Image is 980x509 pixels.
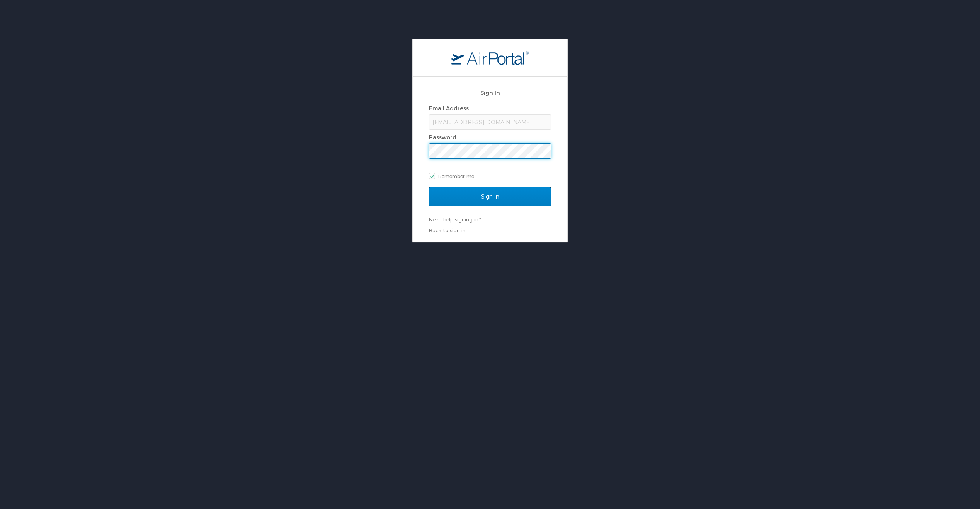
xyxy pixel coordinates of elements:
label: Password [429,134,456,141]
img: logo [451,51,529,65]
a: Need help signing in? [429,216,481,223]
label: Email Address [429,105,469,111]
input: Sign In [429,187,551,206]
a: Back to sign in [429,227,466,233]
h2: Sign In [429,88,551,97]
label: Remember me [429,170,551,182]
